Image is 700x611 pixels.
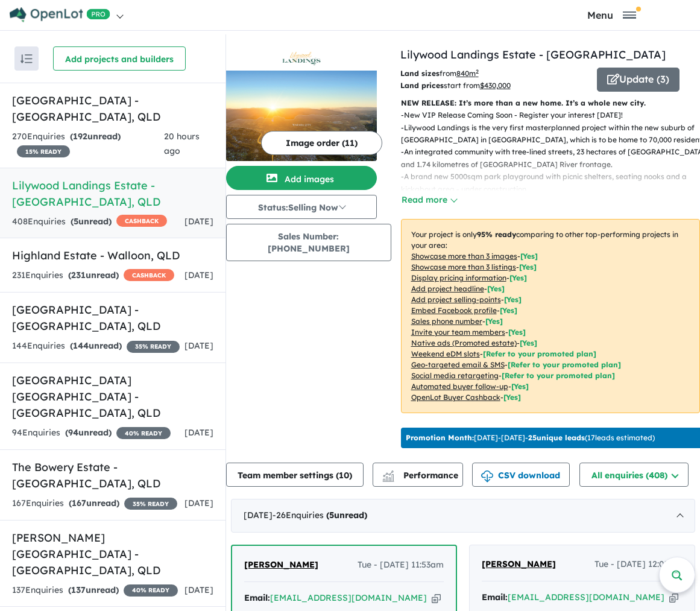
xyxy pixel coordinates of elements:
[411,360,505,369] u: Geo-targeted email & SMS
[12,496,177,511] div: 167 Enquir ies
[520,252,538,261] span: [ Yes ]
[411,338,517,347] u: Native ads (Promoted estate)
[12,247,213,264] h5: Highland Estate - Walloon , QLD
[472,463,570,487] button: CSV download
[71,270,86,280] span: 231
[12,92,213,125] h5: [GEOGRAPHIC_DATA] - [GEOGRAPHIC_DATA] , QLD
[17,145,70,157] span: 15 % READY
[65,427,112,438] strong: ( unread)
[411,393,500,402] u: OpenLot Buyer Cashback
[12,268,174,283] div: 231 Enquir ies
[477,230,516,239] b: 95 % ready
[373,463,463,487] button: Performance
[411,328,505,337] u: Invite your team members
[68,427,78,438] span: 94
[456,69,479,78] u: 840 m
[226,463,364,487] button: Team member settings (10)
[476,68,479,75] sup: 2
[12,177,213,210] h5: Lilywood Landings Estate - [GEOGRAPHIC_DATA] , QLD
[411,273,506,282] u: Display pricing information
[12,339,180,353] div: 144 Enquir ies
[502,371,615,380] span: [Refer to your promoted plan]
[382,474,394,482] img: bar-chart.svg
[406,432,655,443] p: [DATE] - [DATE] - ( 17 leads estimated)
[244,592,270,603] strong: Email:
[400,48,666,62] a: Lilywood Landings Estate - [GEOGRAPHIC_DATA]
[401,193,458,207] button: Read more
[482,557,556,572] a: [PERSON_NAME]
[12,372,213,421] h5: [GEOGRAPHIC_DATA] [GEOGRAPHIC_DATA] - [GEOGRAPHIC_DATA] , QLD
[231,499,695,533] div: [DATE]
[226,166,377,190] button: Add images
[401,97,700,109] p: NEW RELEASE: It’s more than a new home. It’s a whole new city.
[226,224,391,261] button: Sales Number:[PHONE_NUMBER]
[231,51,372,66] img: Lilywood Landings Estate - Lilywood Logo
[528,433,585,442] b: 25 unique leads
[69,498,119,508] strong: ( unread)
[329,510,334,521] span: 5
[411,262,516,271] u: Showcase more than 3 listings
[485,317,503,326] span: [ Yes ]
[12,130,164,159] div: 270 Enquir ies
[244,558,318,572] a: [PERSON_NAME]
[226,195,377,219] button: Status:Selling Now
[184,340,213,351] span: [DATE]
[504,295,522,304] span: [ Yes ]
[12,215,167,229] div: 408 Enquir ies
[411,371,499,380] u: Social media retargeting
[520,338,537,347] span: [Yes]
[53,46,186,71] button: Add projects and builders
[481,470,493,483] img: download icon
[68,270,119,280] strong: ( unread)
[487,284,505,293] span: [ Yes ]
[261,131,382,155] button: Image order (11)
[411,382,508,391] u: Automated buyer follow-up
[509,273,527,282] span: [ Yes ]
[384,470,458,481] span: Performance
[184,270,213,280] span: [DATE]
[500,306,517,315] span: [ Yes ]
[508,328,526,337] span: [ Yes ]
[400,69,440,78] b: Land sizes
[400,80,588,92] p: start from
[116,215,167,227] span: CASHBACK
[594,557,683,572] span: Tue - [DATE] 12:07am
[12,583,178,598] div: 137 Enquir ies
[401,219,700,413] p: Your project is only comparing to other top-performing projects in your area: - - - - - - - - - -...
[526,9,697,21] button: Toggle navigation
[68,584,119,595] strong: ( unread)
[411,284,484,293] u: Add project headline
[508,592,664,603] a: [EMAIL_ADDRESS][DOMAIN_NAME]
[411,349,480,358] u: Weekend eDM slots
[12,426,171,440] div: 94 Enquir ies
[273,510,367,521] span: - 26 Enquir ies
[483,349,596,358] span: [Refer to your promoted plan]
[71,216,112,227] strong: ( unread)
[244,559,318,570] span: [PERSON_NAME]
[508,360,621,369] span: [Refer to your promoted plan]
[482,592,508,603] strong: Email:
[164,131,200,156] span: 20 hours ago
[184,498,213,508] span: [DATE]
[71,584,86,595] span: 137
[226,71,377,161] img: Lilywood Landings Estate - Lilywood
[411,317,482,326] u: Sales phone number
[20,54,33,63] img: sort.svg
[519,262,537,271] span: [ Yes ]
[597,68,680,92] button: Update (3)
[127,341,180,353] span: 35 % READY
[406,433,474,442] b: Promotion Month:
[10,7,110,22] img: Openlot PRO Logo White
[411,306,497,315] u: Embed Facebook profile
[72,498,86,508] span: 167
[124,584,178,597] span: 40 % READY
[73,340,89,351] span: 144
[358,558,444,572] span: Tue - [DATE] 11:53am
[503,393,521,402] span: [Yes]
[326,510,367,521] strong: ( unread)
[579,463,689,487] button: All enquiries (408)
[184,427,213,438] span: [DATE]
[226,46,377,161] a: Lilywood Landings Estate - Lilywood LogoLilywood Landings Estate - Lilywood
[124,269,174,281] span: CASHBACK
[184,216,213,227] span: [DATE]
